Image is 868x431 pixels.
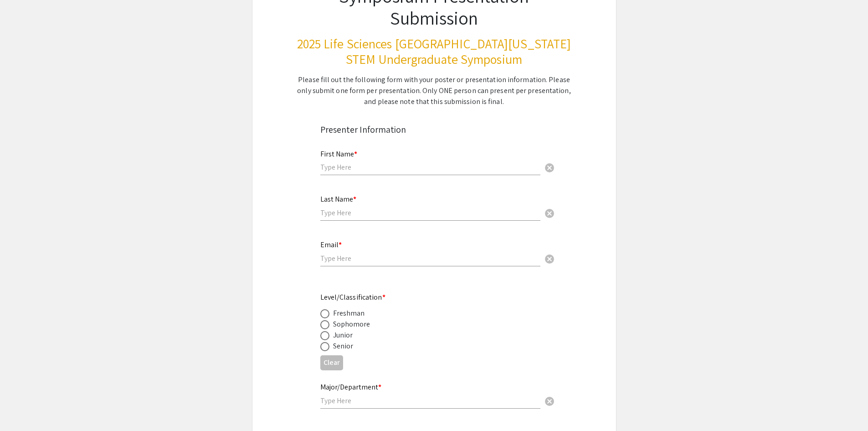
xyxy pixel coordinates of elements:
div: Senior [333,341,354,352]
mat-label: First Name [320,149,357,159]
span: cancel [544,208,555,219]
input: Type Here [320,208,540,218]
div: Please fill out the following form with your poster or presentation information. Please only subm... [297,74,572,107]
button: Clear [540,249,559,267]
input: Type Here [320,254,540,263]
span: cancel [544,396,555,407]
button: Clear [540,204,559,222]
input: Type Here [320,162,540,172]
mat-label: Email [320,240,342,249]
h3: 2025 Life Sciences [GEOGRAPHIC_DATA][US_STATE] STEM Undergraduate Symposium [297,36,572,67]
span: cancel [544,254,555,265]
div: Freshman [333,308,365,319]
mat-label: Last Name [320,194,356,204]
span: cancel [544,162,555,173]
button: Clear [320,355,343,370]
div: Junior [333,330,353,341]
mat-label: Level/Classification [320,292,385,302]
iframe: Chat [7,390,39,424]
mat-label: Major/Department [320,382,381,392]
input: Type Here [320,396,540,405]
button: Clear [540,391,559,410]
button: Clear [540,158,559,177]
div: Presenter Information [320,123,548,136]
div: Sophomore [333,319,370,330]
